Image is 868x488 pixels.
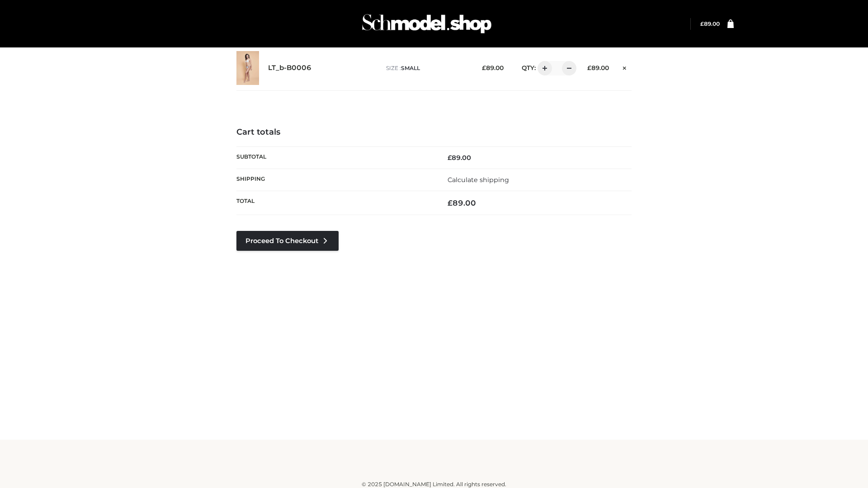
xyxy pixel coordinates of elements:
span: £ [482,64,486,71]
th: Subtotal [236,146,434,169]
span: £ [448,198,453,207]
span: £ [700,20,704,27]
a: Remove this item [618,61,632,73]
bdi: 89.00 [448,154,471,162]
div: QTY: [513,61,573,75]
span: £ [587,64,591,71]
span: SMALL [401,65,420,71]
a: LT_b-B0006 [268,64,311,72]
p: size : [386,64,468,72]
a: Calculate shipping [448,176,509,184]
bdi: 89.00 [700,20,720,27]
span: £ [448,154,452,162]
th: Total [236,191,434,215]
th: Shipping [236,169,434,191]
a: Proceed to Checkout [236,231,339,251]
bdi: 89.00 [587,64,609,71]
a: £89.00 [700,20,720,27]
h4: Cart totals [236,127,632,137]
bdi: 89.00 [448,198,476,207]
bdi: 89.00 [482,64,504,71]
img: Schmodel Admin 964 [359,6,495,42]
